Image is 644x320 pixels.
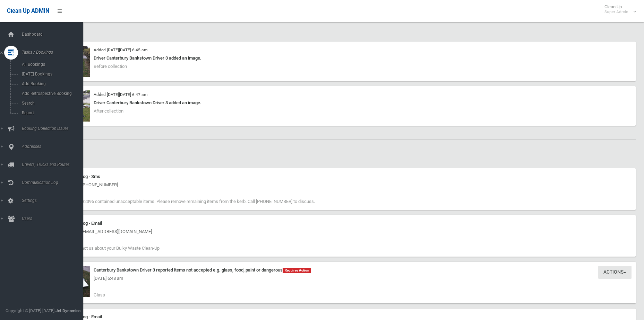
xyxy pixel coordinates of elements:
div: Driver Canterbury Bankstown Driver 3 added an image. [49,99,632,107]
span: Settings [20,198,88,203]
small: Super Admin [604,9,628,15]
span: Addresses [20,144,88,149]
div: [DATE] 6:48 am - [EMAIL_ADDRESS][DOMAIN_NAME] [49,228,632,236]
span: Drivers, Trucks and Routes [20,162,88,167]
span: Clean Up ADMIN [7,8,49,14]
small: Added [DATE][DATE] 6:45 am [94,47,147,52]
span: Before collection [94,64,127,69]
div: Canterbury Bankstown Driver 3 reported items not accepted e.g. glass, food, paint or dangerous [49,266,632,274]
div: Communication Log - Email [49,219,632,228]
div: Communication Log - Sms [49,172,632,181]
strong: Jet Dynamics [55,308,80,313]
h2: Images [31,21,636,30]
span: Search [20,101,83,106]
small: Added [DATE][DATE] 6:47 am [94,92,147,97]
span: Booking Collection Issues [20,126,88,131]
span: Dashboard [20,32,88,37]
span: All Bookings [20,62,83,67]
span: You need to contact us about your Bulky Waste Clean-Up [49,246,160,251]
div: Driver Canterbury Bankstown Driver 3 added an image. [49,54,632,62]
span: Add Retrospective Booking [20,91,83,96]
div: [DATE] 6:48 am - [PHONE_NUMBER] [49,181,632,189]
span: Tasks / Bookings [20,50,88,55]
span: Copyright © [DATE]-[DATE] [6,308,54,313]
button: Actions [598,266,632,279]
span: Users [20,216,88,221]
span: Your clean-up #482395 contained unacceptable items. Please remove remaining items from the kerb. ... [49,199,315,204]
span: Requires Action [283,268,311,273]
span: Glass [94,292,105,297]
span: Report [20,110,83,115]
span: [DATE] Bookings [20,72,83,77]
span: Communication Log [20,180,88,185]
div: [DATE] 6:48 am [49,274,632,283]
span: After collection [94,108,123,114]
span: Add Booking [20,81,83,86]
span: Clean Up [601,4,635,15]
h2: History [31,148,636,157]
